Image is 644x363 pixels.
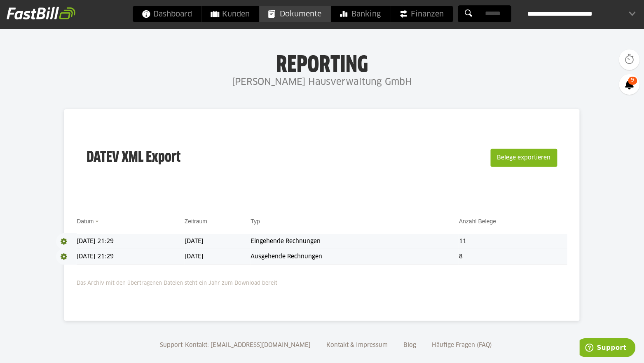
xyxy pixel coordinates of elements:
td: Ausgehende Rechnungen [251,249,459,265]
a: Finanzen [390,6,453,22]
img: sort_desc.gif [95,221,101,222]
a: Häufige Fragen (FAQ) [429,342,495,348]
td: 8 [459,249,567,265]
a: Blog [401,342,419,348]
a: Anzahl Belege [459,218,496,225]
a: Dashboard [133,6,201,22]
span: Dashboard [142,6,192,22]
a: Banking [331,6,390,22]
span: 9 [628,77,637,85]
img: fastbill_logo_white.png [7,7,75,20]
a: Zeitraum [185,218,207,225]
a: 9 [619,74,640,95]
h3: DATEV XML Export [87,131,180,184]
a: Typ [251,218,260,225]
iframe: Öffnet ein Widget, in dem Sie weitere Informationen finden [580,338,636,359]
span: Finanzen [399,6,444,22]
a: Datum [77,218,94,225]
td: [DATE] [185,234,251,249]
a: Dokumente [259,6,330,22]
a: Support-Kontakt: [EMAIL_ADDRESS][DOMAIN_NAME] [157,342,314,348]
a: Kunden [201,6,259,22]
td: Eingehende Rechnungen [251,234,459,249]
span: Banking [340,6,381,22]
td: [DATE] 21:29 [77,234,185,249]
h1: Reporting [82,53,562,74]
td: 11 [459,234,567,249]
span: Kunden [211,6,250,22]
span: Dokumente [268,6,321,22]
td: [DATE] 21:29 [77,249,185,265]
a: Kontakt & Impressum [324,342,391,348]
button: Belege exportieren [491,149,557,167]
p: Das Archiv mit den übertragenen Dateien steht ein Jahr zum Download bereit [77,275,567,288]
td: [DATE] [185,249,251,265]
